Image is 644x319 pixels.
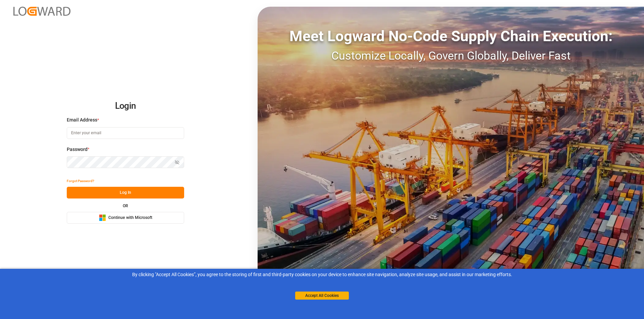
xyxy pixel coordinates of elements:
button: Forgot Password? [67,175,94,187]
button: Accept All Cookies [295,292,349,300]
button: Continue with Microsoft [67,212,184,224]
h2: Login [67,95,184,117]
div: Meet Logward No-Code Supply Chain Execution: [258,25,644,47]
img: Logward_new_orange.png [13,7,70,16]
div: By clicking "Accept All Cookies”, you agree to the storing of first and third-party cookies on yo... [5,271,639,278]
input: Enter your email [67,127,184,139]
button: Log In [67,187,184,198]
span: Password [67,146,88,153]
span: Continue with Microsoft [108,215,152,221]
div: Customize Locally, Govern Globally, Deliver Fast [258,47,644,64]
small: OR [123,204,128,208]
span: Email Address [67,116,97,124]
